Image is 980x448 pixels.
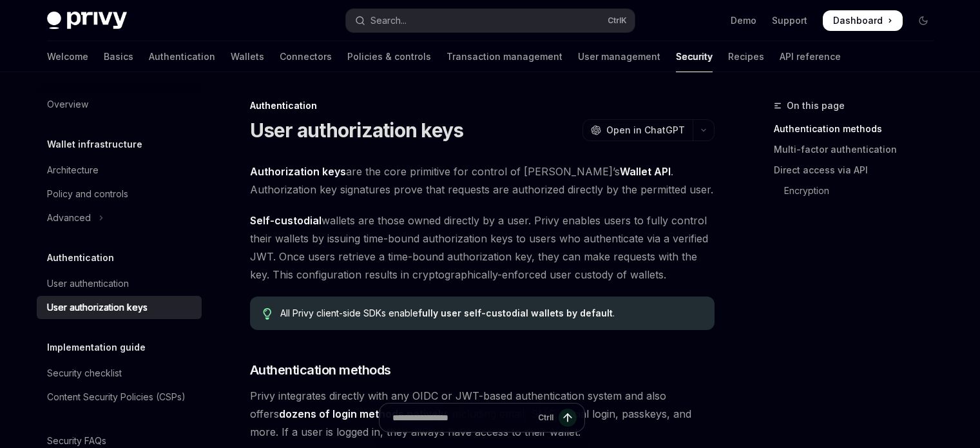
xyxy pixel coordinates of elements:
a: Security checklist [37,362,202,385]
strong: fully user self-custodial wallets by default [418,307,613,318]
span: On this page [787,98,845,113]
a: Recipes [728,41,764,72]
input: Ask a question... [392,404,533,432]
a: Connectors [280,41,332,72]
a: Policies & controls [347,41,431,72]
a: Content Security Policies (CSPs) [37,385,202,409]
span: Privy integrates directly with any OIDC or JWT-based authentication system and also offers , incl... [250,387,715,441]
div: Overview [47,97,88,112]
div: Content Security Policies (CSPs) [47,389,186,405]
span: wallets are those owned directly by a user. Privy enables users to fully control their wallets by... [250,211,715,284]
span: Authentication methods [250,361,391,379]
img: dark logo [47,12,127,30]
a: Overview [37,93,202,116]
a: User management [578,41,660,72]
a: Policy and controls [37,182,202,206]
h5: Implementation guide [47,340,146,355]
a: Authentication methods [774,119,944,139]
svg: Tip [263,308,272,320]
h1: User authorization keys [250,119,464,142]
div: Advanced [47,210,91,226]
a: Support [772,14,807,27]
a: Wallet API [620,165,671,179]
a: Welcome [47,41,88,72]
a: API reference [780,41,841,72]
button: Toggle dark mode [913,10,934,31]
span: Dashboard [833,14,883,27]
a: Transaction management [447,41,562,72]
a: Authentication [149,41,215,72]
button: Send message [559,409,577,427]
a: Security [676,41,713,72]
h5: Authentication [47,250,114,266]
div: Policy and controls [47,186,128,202]
a: Authorization keys [250,165,346,179]
div: Architecture [47,162,99,178]
button: Open in ChatGPT [582,119,693,141]
a: Direct access via API [774,160,944,180]
a: Multi-factor authentication [774,139,944,160]
a: Encryption [774,180,944,201]
button: Toggle Advanced section [37,206,202,229]
a: Basics [104,41,133,72]
div: Security checklist [47,365,122,381]
button: Open search [346,9,635,32]
a: Dashboard [823,10,903,31]
div: User authentication [47,276,129,291]
a: Demo [731,14,756,27]
strong: Self-custodial [250,214,322,227]
span: Open in ChatGPT [606,124,685,137]
span: are the core primitive for control of [PERSON_NAME]’s . Authorization key signatures prove that r... [250,162,715,199]
div: All Privy client-side SDKs enable . [280,307,701,320]
div: Authentication [250,99,715,112]
a: Architecture [37,159,202,182]
div: User authorization keys [47,300,148,315]
span: Ctrl K [608,15,627,26]
a: User authorization keys [37,296,202,319]
div: Search... [370,13,407,28]
a: Wallets [231,41,264,72]
h5: Wallet infrastructure [47,137,142,152]
a: User authentication [37,272,202,295]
